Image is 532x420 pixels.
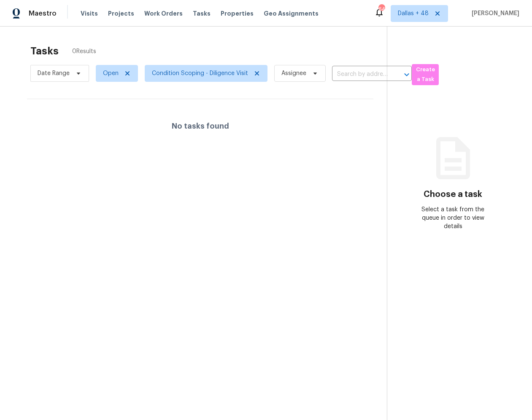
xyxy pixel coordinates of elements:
span: Open [103,69,119,78]
span: Tasks [193,11,211,16]
h4: No tasks found [172,122,229,130]
h3: Choose a task [424,190,482,199]
span: Condition Scoping - Diligence Visit [152,69,248,78]
span: Geo Assignments [264,9,319,18]
span: Maestro [29,9,57,18]
button: Create a Task [412,64,439,85]
span: Visits [81,9,98,18]
h2: Tasks [30,47,59,55]
span: Create a Task [416,65,435,84]
span: Work Orders [144,9,183,18]
div: Select a task from the queue in order to view details [420,205,486,231]
span: Projects [108,9,134,18]
span: 0 Results [72,47,96,56]
span: Assignee [281,69,306,78]
span: Date Range [38,69,70,78]
input: Search by address [332,68,388,81]
span: Properties [221,9,254,18]
button: Open [401,69,413,81]
span: [PERSON_NAME] [468,9,519,18]
span: Dallas + 48 [398,9,429,18]
div: 644 [378,5,384,13]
